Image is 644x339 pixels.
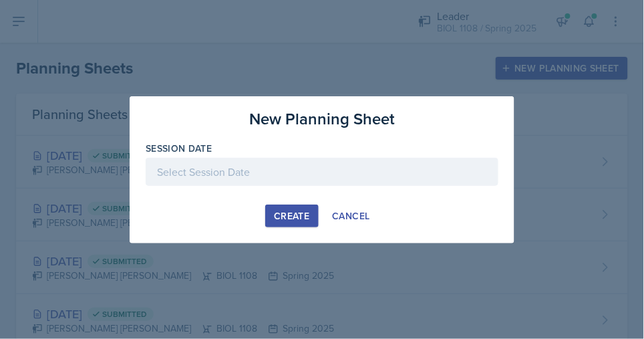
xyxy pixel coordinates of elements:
h3: New Planning Sheet [249,107,395,131]
div: Cancel [333,211,370,221]
button: Cancel [324,205,379,227]
div: Create [274,211,309,221]
label: Session Date [146,142,212,155]
button: Create [265,205,318,227]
